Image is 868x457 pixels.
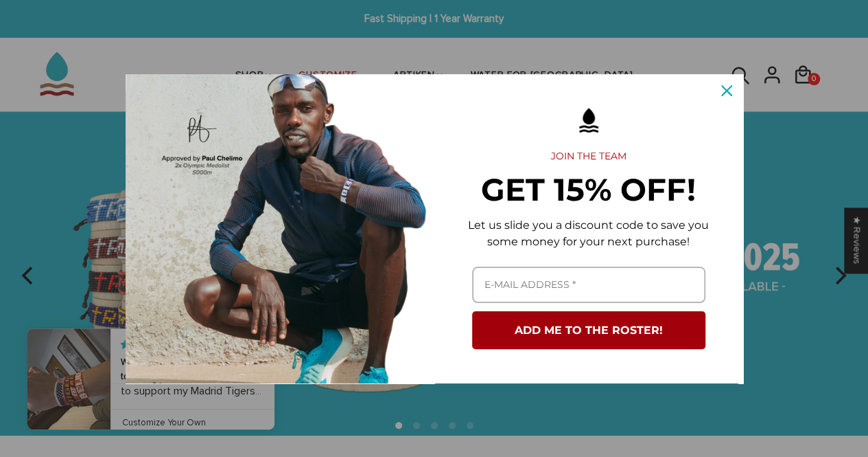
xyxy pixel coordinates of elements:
h2: JOIN THE TEAM [456,151,721,163]
input: Email field [472,267,705,303]
button: ADD ME TO THE ROSTER! [472,311,705,349]
p: Let us slide you a discount code to save you some money for your next purchase! [456,217,721,250]
button: Close [710,74,743,107]
svg: close icon [721,85,732,96]
strong: GET 15% OFF! [481,170,696,208]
